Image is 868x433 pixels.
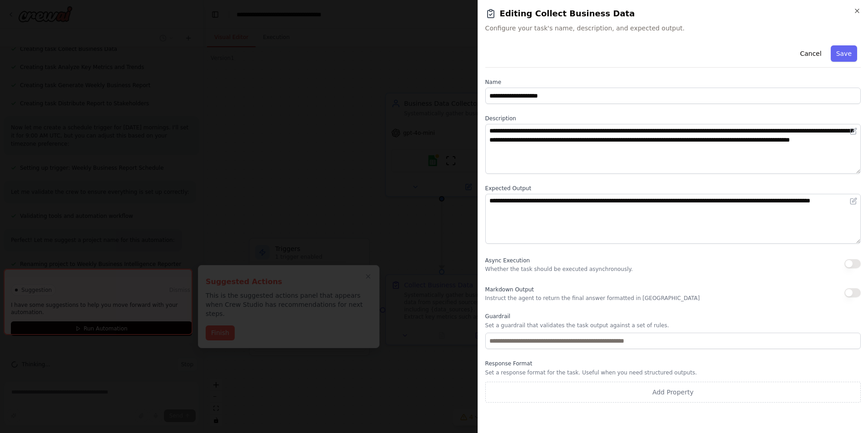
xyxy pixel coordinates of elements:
h2: Editing Collect Business Data [485,7,861,20]
span: Markdown Output [485,286,534,293]
p: Set a guardrail that validates the task output against a set of rules. [485,322,861,329]
p: Whether the task should be executed asynchronously. [485,266,633,273]
button: Open in editor [848,126,859,137]
span: Async Execution [485,257,530,264]
label: Description [485,115,861,122]
label: Guardrail [485,313,861,320]
button: Cancel [794,45,827,62]
span: Configure your task's name, description, and expected output. [485,24,861,33]
button: Save [831,45,857,62]
p: Instruct the agent to return the final answer formatted in [GEOGRAPHIC_DATA] [485,295,700,302]
label: Name [485,79,861,86]
label: Response Format [485,360,861,367]
label: Expected Output [485,185,861,192]
button: Add Property [485,382,861,403]
p: Set a response format for the task. Useful when you need structured outputs. [485,369,861,376]
button: Open in editor [848,196,859,207]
